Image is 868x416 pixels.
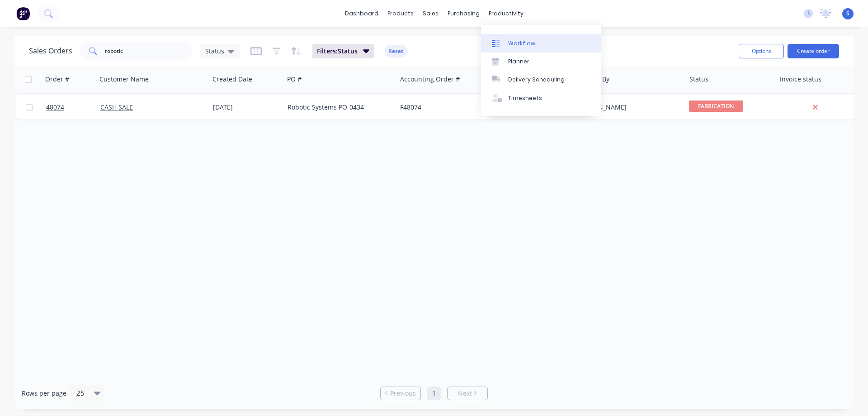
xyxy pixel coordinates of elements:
a: Planner [481,53,601,71]
div: Workflow [508,39,535,48]
span: Previous [390,389,416,398]
div: Status [689,75,708,84]
span: Next [458,389,472,398]
span: S [846,10,849,18]
a: dashboard [340,7,383,20]
a: Timesheets [481,89,601,107]
span: Rows per page [22,389,66,398]
a: Page 1 is your current page [427,387,441,400]
div: Created Date [212,75,252,84]
div: Accounting Order # [400,75,460,84]
div: [DATE] [213,103,280,112]
a: 48074 [46,94,100,121]
div: sales [418,7,443,20]
div: Order # [45,75,69,84]
ul: Pagination [377,387,491,400]
div: Delivery Scheduling [508,76,565,84]
a: Workflow [481,34,601,52]
div: [PERSON_NAME] [576,103,676,112]
span: Status [205,46,224,56]
div: Invoice status [780,75,821,84]
h1: Sales Orders [29,47,72,55]
div: Timesheets [508,94,542,102]
button: Filters:Status [312,44,374,58]
div: productivity [484,7,528,20]
span: 48074 [46,103,64,112]
div: products [383,7,418,20]
button: Options [739,44,784,58]
div: PO # [287,75,302,84]
div: F48074 [400,103,500,112]
a: Next page [448,389,487,398]
div: Customer Name [99,75,149,84]
span: FABRICATION [689,100,743,112]
a: Previous page [381,389,420,398]
img: Factory [16,7,30,20]
input: Search... [105,42,193,60]
a: Delivery Scheduling [481,71,601,89]
div: Robotic Systems PO-0434 [288,103,388,112]
div: purchasing [443,7,484,20]
button: Reset [385,45,407,57]
div: Planner [508,57,529,66]
span: Filters: Status [317,47,358,56]
button: Create order [788,44,839,58]
a: CASH SALE [100,103,133,111]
